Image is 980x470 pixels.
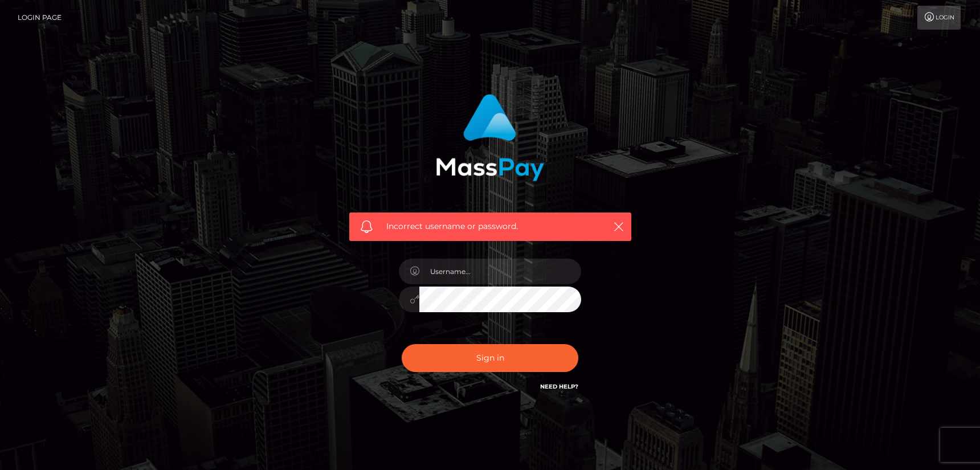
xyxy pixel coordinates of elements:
a: Need Help? [540,383,578,390]
input: Username... [419,259,581,284]
button: Sign in [402,344,578,372]
img: MassPay Login [436,94,544,181]
a: Login Page [18,6,62,30]
a: Login [917,6,961,30]
span: Incorrect username or password. [386,220,594,232]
